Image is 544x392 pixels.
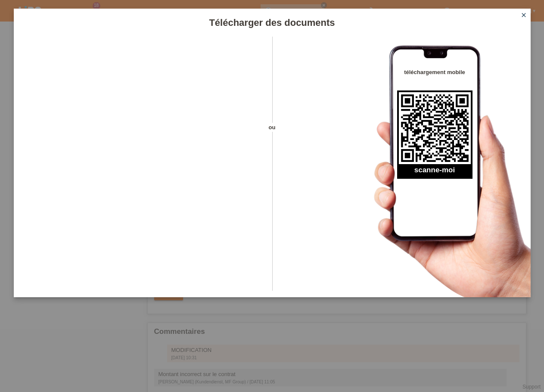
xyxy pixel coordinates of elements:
[27,58,257,274] iframe: Upload
[520,12,527,19] i: close
[397,69,473,75] h4: téléchargement mobile
[518,11,529,21] a: close
[397,166,473,179] h2: scanne-moi
[257,123,287,132] span: ou
[14,17,531,28] h1: Télécharger des documents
